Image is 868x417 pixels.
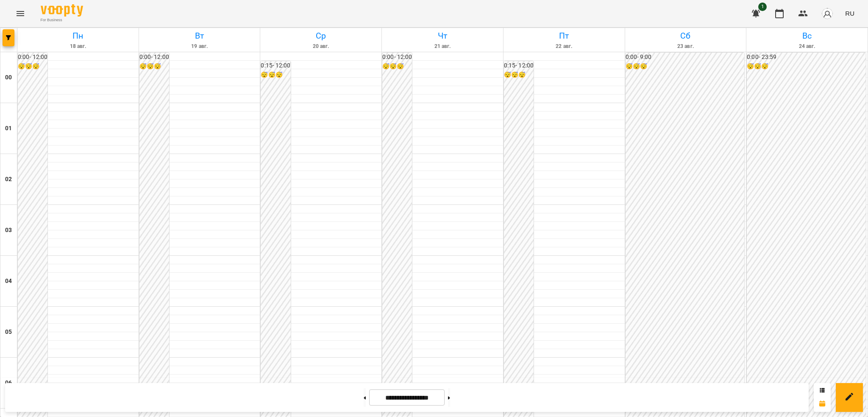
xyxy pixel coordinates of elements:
span: For Business [41,17,83,23]
h6: 😴😴😴 [504,70,534,80]
img: avatar_s.png [821,8,833,20]
h6: Вт [140,29,259,42]
h6: Сб [626,29,745,42]
button: RU [842,6,858,21]
h6: 0:00 - 12:00 [382,53,412,62]
h6: 03 [5,226,12,235]
h6: 20 авг. [262,42,380,50]
h6: 0:00 - 23:59 [747,53,866,62]
h6: 😴😴😴 [139,62,169,71]
h6: 22 авг. [505,42,623,50]
img: Voopty Logo [41,4,83,17]
h6: 02 [5,175,12,184]
h6: 😴😴😴 [382,62,412,71]
span: RU [845,9,854,18]
h6: 05 [5,327,12,337]
h6: 0:00 - 12:00 [18,53,47,62]
h6: Пт [505,29,623,42]
h6: 23 авг. [626,42,745,50]
h6: 04 [5,277,12,286]
h6: 21 авг. [383,42,502,50]
h6: 😴😴😴 [18,62,47,71]
button: Menu [10,3,31,24]
h6: 01 [5,124,12,133]
h6: 😴😴😴 [626,62,745,71]
h6: 0:00 - 12:00 [139,53,169,62]
h6: 19 авг. [140,42,259,50]
h6: 0:15 - 12:00 [261,61,290,70]
h6: 24 авг. [748,42,866,50]
h6: 18 авг. [19,42,137,50]
span: 1 [758,3,767,11]
h6: Чт [383,29,502,42]
h6: 0:15 - 12:00 [504,61,534,70]
h6: 0:00 - 9:00 [626,53,745,62]
h6: Пн [19,29,137,42]
h6: 00 [5,73,12,82]
h6: Ср [262,29,380,42]
h6: 😴😴😴 [261,70,290,80]
h6: 😴😴😴 [747,62,866,71]
h6: Вс [748,29,866,42]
